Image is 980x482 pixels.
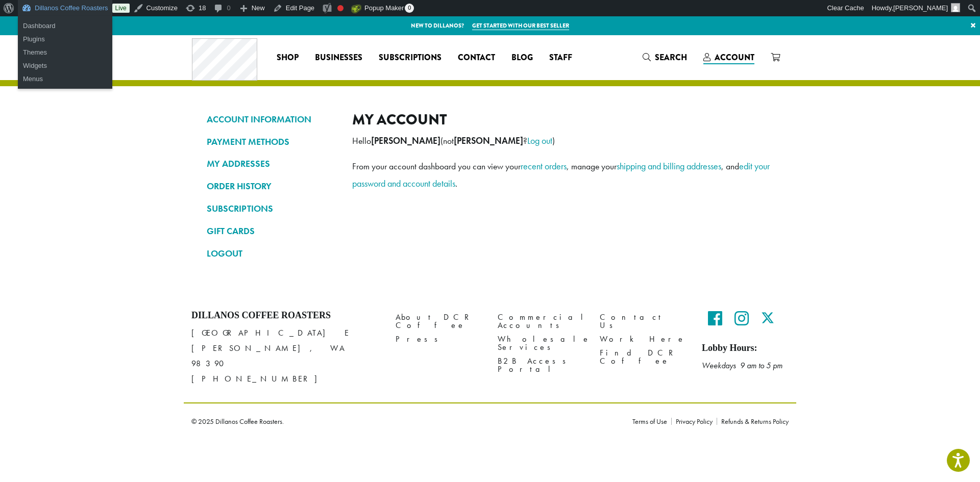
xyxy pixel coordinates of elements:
[511,52,533,64] span: Blog
[18,16,112,49] ul: Dillanos Coffee Roasters
[191,418,617,425] p: © 2025 Dillanos Coffee Roasters.
[207,200,337,217] a: SUBSCRIPTIONS
[18,72,112,86] a: Menus
[337,5,344,11] div: Focus keyphrase not set
[207,155,337,172] a: MY ADDRESSES
[454,135,523,146] strong: [PERSON_NAME]
[702,343,789,354] h5: Lobby Hours:
[702,360,782,371] em: Weekdays 9 am to 5 pm
[549,52,572,64] span: Staff
[521,160,567,172] a: recent orders
[18,19,112,33] a: Dashboard
[352,158,773,192] p: From your account dashboard you can view your , manage your , and .
[207,111,337,128] a: ACCOUNT INFORMATION
[715,52,754,63] span: Account
[18,33,112,46] a: Plugins
[371,135,440,146] strong: [PERSON_NAME]
[315,52,362,64] span: Businesses
[405,4,414,13] span: 0
[498,354,584,376] a: B2B Access Portal
[18,43,112,89] ul: Dillanos Coffee Roasters
[207,245,337,262] a: LOGOUT
[18,46,112,59] a: Themes
[191,310,380,321] h4: Dillanos Coffee Roasters
[617,160,721,172] a: shipping and billing addresses
[379,52,442,64] span: Subscriptions
[966,16,980,35] a: ×
[527,135,552,146] a: Log out
[277,52,299,64] span: Shop
[498,333,584,354] a: Wholesale Services
[634,49,695,66] a: Search
[541,49,580,66] a: Staff
[352,132,773,149] p: Hello (not ? )
[207,133,337,150] a: PAYMENT METHODS
[600,310,687,332] a: Contact Us
[352,111,773,129] h2: My account
[207,111,337,270] nav: Account pages
[458,52,495,64] span: Contact
[18,59,112,72] a: Widgets
[632,418,671,425] a: Terms of Use
[191,325,380,387] p: [GEOGRAPHIC_DATA] E [PERSON_NAME], WA 98390 [PHONE_NUMBER]
[600,333,687,346] a: Work Here
[207,177,337,195] a: ORDER HISTORY
[472,21,569,30] a: Get started with our best seller
[268,49,307,66] a: Shop
[396,310,482,332] a: About DCR Coffee
[671,418,717,425] a: Privacy Policy
[207,222,337,240] a: GIFT CARDS
[498,310,584,332] a: Commercial Accounts
[893,4,948,12] span: [PERSON_NAME]
[112,4,130,13] a: Live
[396,333,482,346] a: Press
[717,418,789,425] a: Refunds & Returns Policy
[655,52,687,63] span: Search
[600,346,687,368] a: Find DCR Coffee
